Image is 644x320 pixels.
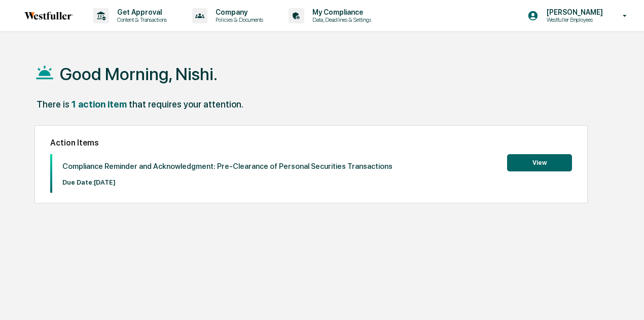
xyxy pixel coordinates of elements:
[109,16,172,23] p: Content & Transactions
[24,12,73,20] img: logo
[507,154,572,171] button: View
[612,287,639,314] iframe: Open customer support
[507,157,572,167] a: View
[207,16,268,23] p: Policies & Documents
[71,99,127,110] div: 1 action item
[60,64,218,84] h1: Good Morning, Nishi.
[109,8,172,16] p: Get Approval
[62,179,392,186] p: Due Date: [DATE]
[304,8,376,16] p: My Compliance
[304,16,376,23] p: Data, Deadlines & Settings
[129,99,243,110] div: that requires your attention.
[50,138,572,148] h2: Action Items
[539,16,608,23] p: Westfuller Employees
[207,8,268,16] p: Company
[62,162,392,171] p: Compliance Reminder and Acknowledgment: Pre-Clearance of Personal Securities Transactions
[37,99,69,110] div: There is
[539,8,608,16] p: [PERSON_NAME]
